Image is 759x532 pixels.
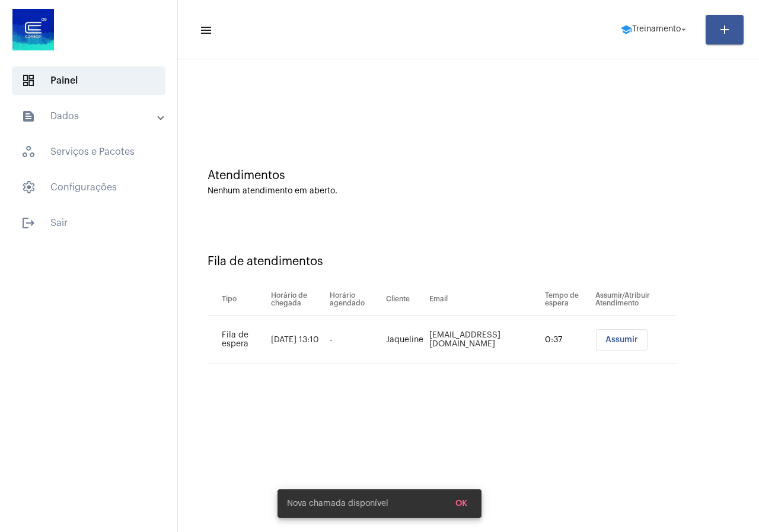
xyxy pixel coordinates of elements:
span: Serviços e Pacotes [12,138,165,166]
mat-chip-list: selection [595,329,676,351]
div: Atendimentos [208,169,729,182]
span: Nova chamada disponível [287,498,388,509]
th: Tipo [208,283,268,316]
mat-icon: add [717,23,732,37]
button: OK [446,493,477,514]
span: Configurações [12,173,165,202]
mat-icon: arrow_drop_down [678,24,689,35]
th: Tempo de espera [542,283,592,316]
mat-icon: sidenav icon [21,109,36,123]
th: Horário de chegada [268,283,326,316]
button: Assumir [596,329,648,351]
span: Sair [12,209,165,237]
td: Fila de espera [208,316,268,364]
span: Treinamento [632,26,681,34]
td: 0:37 [542,316,592,364]
span: Painel [12,66,165,95]
mat-icon: school [620,24,632,36]
mat-icon: sidenav icon [21,216,36,230]
span: OK [455,499,467,508]
mat-panel-title: Dados [21,109,158,123]
th: Cliente [383,283,426,316]
span: sidenav icon [21,74,36,88]
th: Assumir/Atribuir Atendimento [592,283,676,316]
td: Jaqueline [383,316,426,364]
mat-icon: sidenav icon [199,23,211,37]
button: Treinamento [613,18,696,42]
span: sidenav icon [21,145,36,159]
th: Email [426,283,542,316]
th: Horário agendado [327,283,384,316]
mat-expansion-panel-header: sidenav iconDados [7,102,177,130]
div: Fila de atendimentos [208,255,729,268]
div: Nenhum atendimento em aberto. [208,187,729,196]
td: - [327,316,384,364]
td: [EMAIL_ADDRESS][DOMAIN_NAME] [426,316,542,364]
img: d4669ae0-8c07-2337-4f67-34b0df7f5ae4.jpeg [9,6,57,53]
td: [DATE] 13:10 [268,316,326,364]
span: sidenav icon [21,180,36,195]
span: Assumir [605,336,638,344]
